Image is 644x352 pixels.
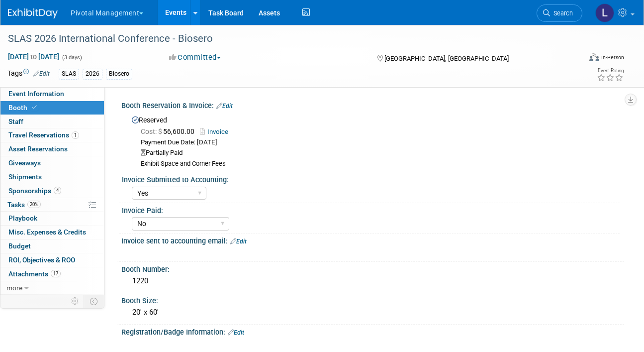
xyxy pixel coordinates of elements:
[0,239,104,253] a: Budget
[141,138,617,147] div: Payment Due Date: [DATE]
[141,127,163,135] span: Cost: $
[230,238,247,245] a: Edit
[72,131,79,139] span: 1
[121,293,624,306] div: Booth Size:
[0,267,104,281] a: Attachments17
[121,262,624,274] div: Booth Number:
[129,305,617,320] div: 20' x 60'
[0,281,104,295] a: more
[106,69,132,79] div: Biosero
[0,142,104,156] a: Asset Reservations
[141,148,617,158] div: Partially Paid
[0,184,104,198] a: Sponsorships4
[141,127,198,135] span: 56,600.00
[8,131,79,139] span: Travel Reservations
[8,187,61,195] span: Sponsorships
[0,212,104,225] a: Playbook
[29,53,38,61] span: to
[166,52,225,63] button: Committed
[7,201,41,209] span: Tasks
[4,30,571,48] div: SLAS 2026 International Conference - Biosero
[0,128,104,142] a: Travel Reservations1
[0,156,104,170] a: Giveaways
[27,201,41,208] span: 20%
[0,198,104,212] a: Tasks20%
[534,52,624,67] div: Event Format
[228,329,244,336] a: Edit
[141,160,617,168] div: Exhibit Space and Corner Fees
[59,69,79,79] div: SLAS
[83,69,102,79] div: 2026
[384,55,509,62] span: [GEOGRAPHIC_DATA], [GEOGRAPHIC_DATA]
[8,270,61,278] span: Attachments
[0,87,104,101] a: Event Information
[595,3,614,22] img: Leslie Pelton
[122,203,620,216] div: Invoice Paid:
[32,105,37,110] i: Booth reservation complete
[8,256,75,264] span: ROI, Objectives & ROO
[601,54,624,61] div: In-Person
[33,70,50,77] a: Edit
[8,145,68,153] span: Asset Reservations
[216,103,233,110] a: Edit
[129,113,617,169] div: Reserved
[61,54,82,61] span: (3 days)
[51,270,61,277] span: 17
[8,214,37,222] span: Playbook
[8,90,64,98] span: Event Information
[8,173,42,181] span: Shipments
[67,295,84,308] td: Personalize Event Tab Strip
[0,253,104,267] a: ROI, Objectives & ROO
[121,98,624,111] div: Booth Reservation & Invoice:
[0,101,104,115] a: Booth
[7,52,60,61] span: [DATE] [DATE]
[7,68,50,80] td: Tags
[129,273,617,289] div: 1220
[6,284,22,292] span: more
[8,242,31,250] span: Budget
[0,170,104,184] a: Shipments
[550,9,573,17] span: Search
[0,226,104,239] a: Misc. Expenses & Credits
[8,228,86,236] span: Misc. Expenses & Credits
[537,4,582,22] a: Search
[8,117,23,125] span: Staff
[122,172,620,185] div: Invoice Submitted to Accounting:
[54,187,61,194] span: 4
[589,53,599,61] img: Format-Inperson.png
[121,234,624,246] div: Invoice sent to accounting email:
[121,325,624,338] div: Registration/Badge Information:
[84,295,104,308] td: Toggle Event Tabs
[200,128,233,135] a: Invoice
[597,68,624,73] div: Event Rating
[8,8,58,18] img: ExhibitDay
[0,115,104,128] a: Staff
[8,104,39,112] span: Booth
[8,159,41,167] span: Giveaways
